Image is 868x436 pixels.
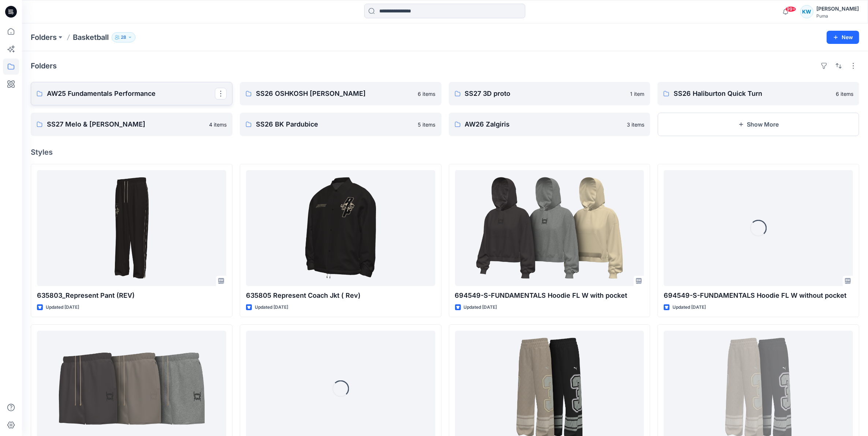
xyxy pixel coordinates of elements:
a: SS27 Melo & [PERSON_NAME]4 items [31,113,232,136]
p: Updated [DATE] [464,304,497,311]
a: SS26 BK Pardubice5 items [240,113,442,136]
p: 635805 Represent Coach Jkt ( Rev) [246,290,435,301]
a: SS26 Haliburton Quick Turn6 items [657,82,859,105]
a: AW25 Fundamentals Performance [31,82,232,105]
a: AW26 Zalgiris3 items [449,113,651,136]
p: 3 items [627,121,644,128]
div: [PERSON_NAME] [816,4,859,13]
p: 6 items [418,90,436,98]
p: 6 items [836,90,853,98]
p: 4 items [209,121,227,128]
p: SS27 3D proto [465,89,626,99]
a: SS27 3D proto1 item [449,82,651,105]
div: KW [800,5,813,18]
p: 694549-S-FUNDAMENTALS Hoodie FL W without pocket [664,290,853,301]
h4: Styles [31,148,859,157]
span: 99+ [785,6,796,12]
p: Basketball [73,32,109,42]
p: SS26 OSHKOSH [PERSON_NAME] [256,89,414,99]
p: AW26 Zalgiris [465,119,623,129]
button: 28 [112,32,135,42]
p: 1 item [630,90,644,98]
a: 694549-S-FUNDAMENTALS Hoodie FL W with pocket [455,170,644,286]
p: Updated [DATE] [255,304,288,311]
a: 635803_Represent Pant (REV) [37,170,226,286]
div: Puma [816,13,859,19]
p: SS27 Melo & [PERSON_NAME] [47,119,205,129]
button: New [827,31,859,44]
button: Show More [657,113,859,136]
h4: Folders [31,61,57,70]
p: 5 items [418,121,436,128]
p: AW25 Fundamentals Performance [47,89,215,99]
a: 635805 Represent Coach Jkt ( Rev) [246,170,435,286]
p: 635803_Represent Pant (REV) [37,290,226,301]
a: Folders [31,32,57,42]
p: 694549-S-FUNDAMENTALS Hoodie FL W with pocket [455,290,644,301]
a: SS26 OSHKOSH [PERSON_NAME]6 items [240,82,442,105]
p: SS26 Haliburton Quick Turn [674,89,831,99]
p: SS26 BK Pardubice [256,119,414,129]
p: Updated [DATE] [673,304,706,311]
p: Updated [DATE] [46,304,79,311]
p: 28 [121,33,126,41]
